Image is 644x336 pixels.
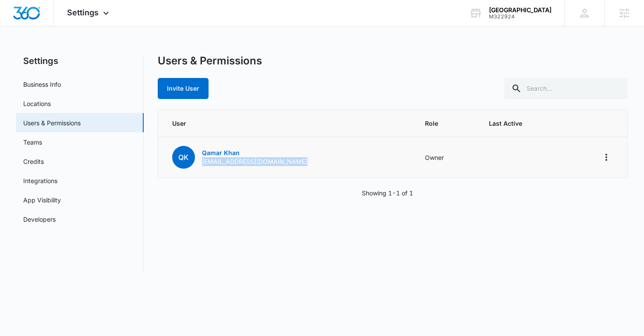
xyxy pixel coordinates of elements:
[67,8,99,17] span: Settings
[23,138,42,147] a: Teams
[172,146,195,169] span: QK
[172,119,404,128] span: User
[23,99,51,108] a: Locations
[23,157,44,166] a: Credits
[414,137,478,178] td: Owner
[23,195,61,205] a: App Visibility
[23,176,57,185] a: Integrations
[504,78,628,99] input: Search...
[23,80,61,89] a: Business Info
[158,85,209,92] a: Invite User
[202,157,308,166] p: [EMAIL_ADDRESS][DOMAIN_NAME]
[172,154,195,161] a: QK
[599,150,613,164] button: Actions
[23,215,56,224] a: Developers
[202,149,240,156] a: Qamar Khan
[489,14,552,20] div: account id
[23,118,81,127] a: Users & Permissions
[489,119,555,128] span: Last Active
[362,188,413,198] p: Showing 1-1 of 1
[158,54,262,67] h1: Users & Permissions
[489,7,552,14] div: account name
[158,78,209,99] button: Invite User
[16,54,144,67] h2: Settings
[425,119,468,128] span: Role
